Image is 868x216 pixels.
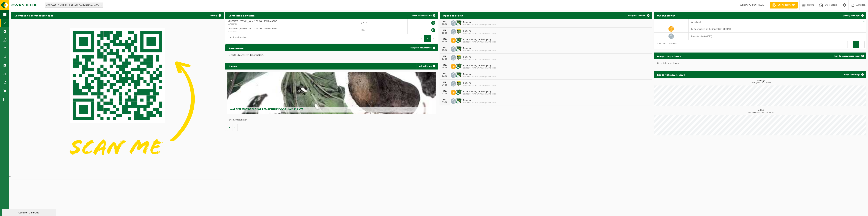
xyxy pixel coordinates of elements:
td: restafval (04-000029) [689,33,866,40]
span: Bekijk uw certificaten [412,14,432,17]
td: [DATE] [358,19,408,26]
img: WB-1100-HPE-GN-50 [456,55,462,60]
span: Verberg [210,14,217,17]
span: 10-876266 - VERTRIEST [PERSON_NAME] EN CO. [463,93,496,95]
div: 17-10 [441,58,448,60]
button: 1 [853,41,859,48]
span: Karton/papier, los (bedrijven) [463,90,496,93]
div: 10-10 [441,23,448,26]
img: Download de VHEPlus App [11,19,224,179]
img: WB-1100-CU [456,63,462,69]
div: 17-10 [441,49,448,52]
span: 10-876266 - VERTRIEST [PERSON_NAME] EN CO. [463,84,496,87]
td: [DATE] [358,26,408,34]
span: 10-876266 - VERTRIEST CARLO EN CO. - ZWIJNAARDE [45,3,103,8]
p: U heeft 43 ongelezen document(en). [229,54,435,56]
div: 24-10 [441,84,448,86]
span: VERTRIEST [PERSON_NAME] EN CO. - ZWIJNAARDE [228,28,277,30]
h2: Documenten [225,44,247,51]
span: Afvalstof [691,21,701,23]
span: 2024: 0,000 t - 2025: 0,310 t [655,82,866,84]
button: Vorige [227,124,232,131]
div: MA [441,90,448,93]
span: 2024: 114,400 m3 - 2025: 124,300 m3 [655,112,866,113]
a: Ophaling aanvragen [839,12,866,19]
span: Restafval [463,82,496,84]
h2: Aangevraagde taken [654,53,684,59]
a: Offerte aanvragen [770,2,798,8]
img: WB-1100-CU [456,89,462,95]
button: 1 [424,35,431,42]
button: Verberg [207,12,223,19]
div: VR [441,29,448,32]
h2: Ingeplande taken [440,12,467,19]
div: VR [441,21,448,23]
h2: Download nu de Vanheede+ app! [11,12,56,19]
a: Wat betekent de nieuwe RED-richtlijn voor u als klant? [227,72,436,114]
span: 10-876266 - VERTRIEST [PERSON_NAME] EN CO. [463,76,496,78]
img: WB-1100-CU [456,98,462,104]
h2: Certificaten & attesten [225,12,258,19]
div: VR [441,47,448,49]
div: VR [441,99,448,101]
h3: Tonnage [655,80,866,84]
span: Restafval [463,56,496,58]
button: Previous [847,41,853,48]
span: VLA706402 [228,30,356,33]
div: VR [441,55,448,58]
span: 10-876266 - VERTRIEST [PERSON_NAME] EN CO. [463,50,496,52]
div: 20-10 [441,67,448,69]
button: Next [859,41,865,48]
div: 1 tot 2 van 2 resultaten [227,35,248,42]
td: karton/papier, los (bedrijven) (04-000026) [689,25,866,33]
h2: Rapportage 2025 / 2024 [654,71,688,78]
div: 13-10 [441,41,448,43]
img: WB-1100-HPE-GN-50 [456,29,462,34]
div: 31-10 [441,101,448,104]
span: Karton/papier, los (bedrijven) [463,64,496,67]
img: WB-1100-HPE-GN-50 [456,81,462,86]
span: Restafval [463,99,496,102]
p: Geen data beschikbaar. [657,62,863,65]
p: 1 van 10 resultaten [229,119,436,121]
div: 10-10 [441,32,448,34]
a: Alle artikelen [417,63,438,70]
span: 10-876266 - VERTRIEST CARLO EN CO. - ZWIJNAARDE [45,3,103,7]
span: 10-876266 - VERTRIEST [PERSON_NAME] EN CO. [463,32,496,34]
span: 10-876266 - VERTRIEST [PERSON_NAME] EN CO. [463,24,496,26]
span: 10-876266 - VERTRIEST [PERSON_NAME] EN CO. [463,67,496,69]
span: Restafval [463,73,496,76]
div: VR [441,81,448,84]
button: Previous [419,35,424,42]
img: WB-1100-CU [456,37,462,43]
img: WB-1100-CU [456,46,462,52]
img: WB-1100-CU [456,72,462,78]
span: VLA900407 [228,23,356,25]
span: Wat betekent de nieuwe RED-richtlijn voor u als klant? [230,108,303,111]
a: Bekijk rapportage [841,71,866,78]
button: Next [431,35,436,42]
a: Bekijk uw kalender [626,12,652,19]
span: 10-876266 - VERTRIEST [PERSON_NAME] EN CO. [463,102,496,104]
div: VR [441,73,448,75]
span: Toon de aangevraagde taken [834,55,860,57]
span: Restafval [463,21,496,24]
span: 10-876266 - VERTRIEST [PERSON_NAME] EN CO. [463,41,496,43]
button: Volgende [232,124,238,131]
h2: Uw afvalstoffen [654,12,679,19]
a: Bekijk uw certificaten [409,12,438,19]
div: MA [441,64,448,67]
span: Bekijk uw documenten [410,47,432,49]
strong: [PERSON_NAME] [748,4,765,6]
span: Ophaling aanvragen [842,14,860,17]
span: Restafval [463,30,496,32]
div: 27-10 [441,93,448,95]
div: MA [441,38,448,41]
span: 10-876266 - VERTRIEST [PERSON_NAME] EN CO. [463,58,496,61]
h3: Kubiek [655,109,866,113]
a: Bekijk uw documenten [408,44,438,51]
a: Toon de aangevraagde taken [831,53,866,59]
span: VERTRIEST [PERSON_NAME] EN CO. - ZWIJNAARDE [228,20,277,23]
iframe: chat widget [2,209,57,216]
